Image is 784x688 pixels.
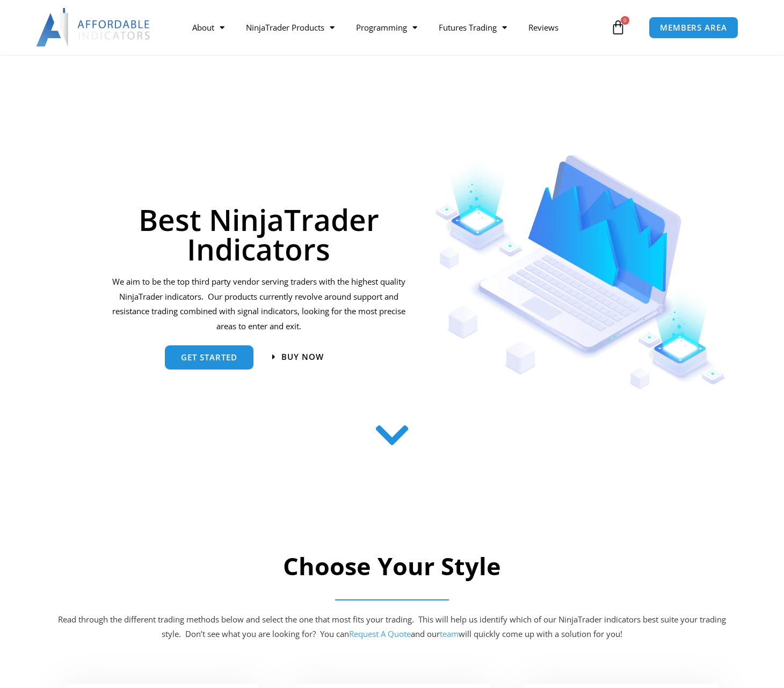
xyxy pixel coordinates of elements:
[110,274,407,334] p: We aim to be the top third party vendor serving traders with the highest quality NinjaTrader indi...
[594,12,642,43] a: 0
[272,353,324,361] a: Buy now
[181,353,237,361] span: get started
[165,345,253,370] a: get started
[110,205,407,264] h1: Best NinjaTrader Indicators
[36,8,151,47] img: LogoAI | Affordable Indicators – NinjaTrader
[660,24,727,32] span: MEMBERS AREA
[281,353,324,361] span: Buy now
[349,628,411,639] a: Request A Quote
[56,612,728,642] p: Read through the different trading methods below and select the one that most fits your trading. ...
[440,628,459,639] a: team
[235,15,345,40] a: NinjaTrader Products
[621,16,629,25] span: 0
[182,15,608,40] nav: Menu
[428,15,518,40] a: Futures Trading
[518,15,569,40] a: Reviews
[182,15,235,40] a: About
[345,15,428,40] a: Programming
[56,551,728,582] h2: Choose Your Style
[649,17,738,39] a: MEMBERS AREA
[435,155,727,389] img: Indicators 1 | Affordable Indicators – NinjaTrader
